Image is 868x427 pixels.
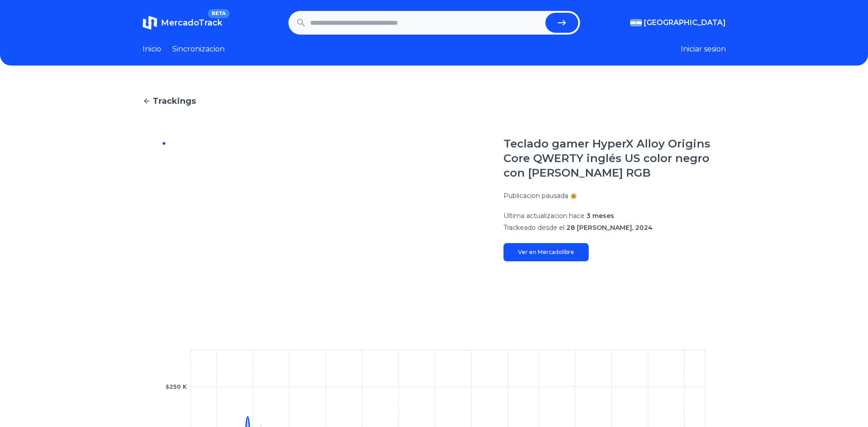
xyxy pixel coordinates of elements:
a: MercadoTrackBETA [143,15,222,30]
span: [GEOGRAPHIC_DATA] [644,17,726,28]
tspan: $250 K [165,384,187,390]
img: Teclado gamer HyperX Alloy Origins Core QWERTY inglés US color negro con luz RGB [150,202,164,217]
a: Trackings [143,95,726,107]
img: Argentina [630,19,642,26]
span: Trackeado desde el [503,224,565,232]
img: Teclado gamer HyperX Alloy Origins Core QWERTY inglés US color negro con luz RGB [150,173,164,188]
a: Sincronizacion [172,44,225,55]
span: 3 meses [586,212,614,220]
span: BETA [208,9,229,18]
img: Teclado gamer HyperX Alloy Origins Core QWERTY inglés US color negro con luz RGB [150,260,164,275]
button: [GEOGRAPHIC_DATA] [630,17,726,28]
img: Teclado gamer HyperX Alloy Origins Core QWERTY inglés US color negro con luz RGB [150,231,164,246]
span: Ultima actualizacion hace [503,212,585,220]
span: Trackings [153,95,196,107]
h1: Teclado gamer HyperX Alloy Origins Core QWERTY inglés US color negro con [PERSON_NAME] RGB [503,137,726,180]
p: Publicacion pausada [503,191,568,200]
a: Ver en Mercadolibre [503,243,589,261]
img: Teclado gamer HyperX Alloy Origins Core QWERTY inglés US color negro con luz RGB [150,290,164,304]
span: MercadoTrack [161,18,222,28]
a: Inicio [143,44,161,55]
img: MercadoTrack [143,15,157,30]
button: Iniciar sesion [681,44,726,55]
span: 28 [PERSON_NAME], 2024 [566,224,652,232]
img: Teclado gamer HyperX Alloy Origins Core QWERTY inglés US color negro con luz RGB [150,144,164,158]
img: Teclado gamer HyperX Alloy Origins Core QWERTY inglés US color negro con luz RGB [190,137,485,311]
